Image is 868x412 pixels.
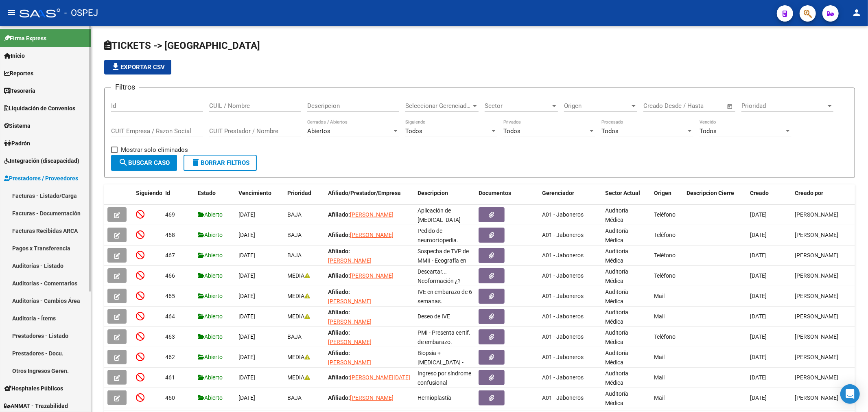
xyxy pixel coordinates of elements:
[750,313,767,320] span: [DATE]
[4,86,35,95] span: Tesorería
[287,190,311,196] span: Prioridad
[325,184,414,211] datatable-header-cell: Afiliado/Prestador/Empresa
[542,333,584,340] span: A01 - Jaboneros
[795,272,838,279] span: [PERSON_NAME]
[238,354,255,360] span: [DATE]
[654,354,665,360] span: Mail
[328,248,350,254] strong: Afiliado:
[198,293,223,299] span: Abierto
[606,329,629,345] span: Auditoría Médica
[750,374,767,381] span: [DATE]
[542,293,584,299] span: A01 - Jaboneros
[238,232,255,238] span: [DATE]
[795,252,838,259] span: [PERSON_NAME]
[350,394,394,401] span: [PERSON_NAME]
[654,190,672,196] span: Origen
[750,272,767,279] span: [DATE]
[104,60,171,75] button: Exportar CSV
[118,159,170,167] span: Buscar Caso
[606,390,629,406] span: Auditoría Médica
[287,394,302,401] span: BAJA
[64,4,98,22] span: - OSPEJ
[4,104,75,113] span: Liquidación de Convenios
[328,211,350,218] strong: Afiliado:
[542,313,584,320] span: A01 - Jaboneros
[111,155,177,171] button: Buscar Caso
[418,190,448,196] span: Descripcion
[606,248,629,264] span: Auditoría Médica
[542,354,584,360] span: A01 - Jaboneros
[564,102,630,110] span: Origen
[602,184,651,211] datatable-header-cell: Sector Actual
[654,211,676,218] span: Teléfono
[328,339,372,355] span: [PERSON_NAME] [PERSON_NAME]
[750,394,767,401] span: [DATE]
[328,190,401,196] span: Afiliado/Prestador/Empresa
[328,309,350,316] strong: Afiliado:
[284,184,325,211] datatable-header-cell: Prioridad
[4,34,46,43] span: Firma Express
[542,211,584,218] span: A01 - Jaboneros
[165,313,175,320] span: 464
[4,139,30,148] span: Padrón
[238,211,255,218] span: [DATE]
[238,190,271,196] span: Vencimiento
[238,394,255,401] span: [DATE]
[104,40,260,51] span: TICKETS -> [GEOGRAPHIC_DATA]
[606,207,629,223] span: Auditoría Médica
[852,8,861,18] mat-icon: person
[4,121,31,130] span: Sistema
[750,252,767,259] span: [DATE]
[795,313,838,320] span: [PERSON_NAME]
[287,232,302,238] span: BAJA
[238,272,255,279] span: [DATE]
[111,81,139,93] h3: Filtros
[542,394,584,401] span: A01 - Jaboneros
[165,293,175,299] span: 465
[328,394,350,401] strong: Afiliado:
[503,127,520,135] span: Todos
[606,289,629,305] span: Auditoría Médica
[328,350,350,356] strong: Afiliado:
[606,190,641,196] span: Sector Actual
[542,374,584,381] span: A01 - Jaboneros
[542,252,584,259] span: A01 - Jaboneros
[750,333,767,340] span: [DATE]
[539,184,602,211] datatable-header-cell: Gerenciador
[165,190,170,196] span: Id
[287,313,310,320] span: MEDIA
[418,329,470,345] span: PMI - Presenta certif. de embarazo.
[328,257,372,273] span: [PERSON_NAME] [PERSON_NAME]
[198,252,223,259] span: Abierto
[418,350,470,375] span: Biopsia + [MEDICAL_DATA] - Lesión en antebrazo.
[198,211,223,218] span: Abierto
[328,329,350,336] strong: Afiliado:
[165,354,175,360] span: 462
[4,401,68,410] span: ANMAT - Trazabilidad
[750,190,769,196] span: Creado
[654,374,665,381] span: Mail
[418,207,461,241] span: Aplicación de [MEDICAL_DATA] como método anticonceptivo.
[165,211,175,218] span: 469
[418,248,469,273] span: Sospecha de TVP de MMII - Ecografía en [PERSON_NAME].
[235,184,284,211] datatable-header-cell: Vencimiento
[350,211,394,218] span: [PERSON_NAME]
[287,211,302,218] span: BAJA
[287,374,310,381] span: MEDIA
[165,252,175,259] span: 467
[328,272,350,279] strong: Afiliado:
[191,159,249,167] span: Borrar Filtros
[328,232,350,238] strong: Afiliado:
[791,184,855,211] datatable-header-cell: Creado por
[195,184,235,211] datatable-header-cell: Estado
[118,158,128,167] mat-icon: search
[328,374,350,381] strong: Afiliado:
[405,127,422,135] span: Todos
[7,8,16,18] mat-icon: menu
[307,127,330,135] span: Abiertos
[795,374,838,381] span: [PERSON_NAME]
[165,374,175,381] span: 461
[121,145,188,155] span: Mostrar solo eliminados
[418,268,461,284] span: Descartar... Neoformación ¿?
[136,190,162,196] span: Siguiendo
